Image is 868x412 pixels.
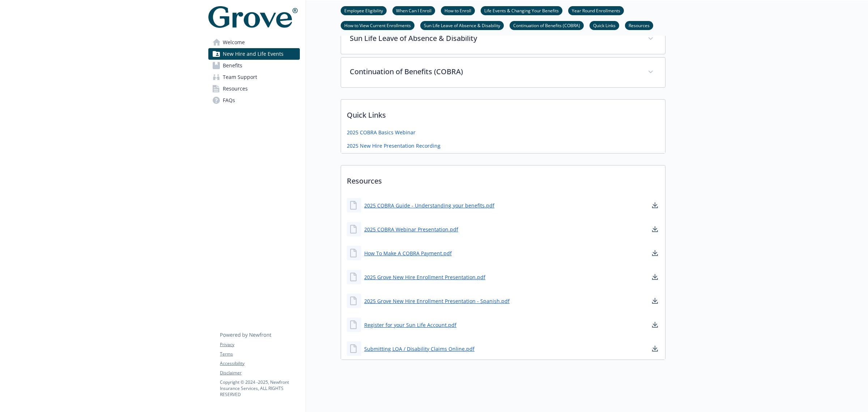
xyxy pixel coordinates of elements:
a: download document [651,201,659,210]
a: 2025 COBRA Guide - Understanding your benefits.pdf [364,202,494,209]
a: Team Support [208,71,300,83]
a: How to View Current Enrollments [341,22,414,29]
span: FAQs [223,94,235,106]
a: Continuation of Benefits (COBRA) [510,22,584,29]
p: Copyright © 2024 - 2025 , Newfront Insurance Services, ALL RIGHTS RESERVED [220,379,299,398]
p: Quick Links [341,100,665,126]
a: Submitting LOA / Disability Claims Online.pdf [364,345,475,353]
span: New Hire and Life Events [223,48,284,60]
a: Year Round Enrollments [568,7,624,14]
p: Sun Life Leave of Absence & Disability [350,33,639,44]
a: download document [651,249,659,257]
a: download document [651,320,659,329]
a: 2025 COBRA Webinar Presentation.pdf [364,226,458,233]
a: 2025 Grove New Hire Enrollment Presentation.pdf [364,273,485,281]
a: 2025 New Hire Presentation Recording [347,142,441,150]
a: Accessibility [220,360,299,367]
a: Resources [208,83,300,94]
p: Resources [341,165,665,192]
a: Quick Links [590,22,619,29]
a: New Hire and Life Events [208,48,300,60]
a: How To Make A COBRA Payment.pdf [364,249,452,257]
a: Resources [625,22,653,29]
a: download document [651,297,659,305]
a: Disclaimer [220,370,299,376]
p: Continuation of Benefits (COBRA) [350,66,639,77]
a: FAQs [208,94,300,106]
div: Sun Life Leave of Absence & Disability [341,24,665,54]
a: download document [651,225,659,234]
a: How to Enroll [441,7,475,14]
a: Welcome [208,37,300,48]
a: Sun Life Leave of Absence & Disability [420,22,504,29]
span: Resources [223,83,248,94]
a: Terms [220,351,299,357]
a: download document [651,344,659,353]
a: download document [651,273,659,281]
a: 2025 Grove New Hire Enrollment Presentation - Spanish.pdf [364,297,510,305]
span: Benefits [223,60,242,71]
a: Privacy [220,341,299,348]
div: Continuation of Benefits (COBRA) [341,58,665,87]
a: Register for your Sun Life Account.pdf [364,321,456,329]
a: Employee Eligibility [341,7,387,14]
a: 2025 COBRA Basics Webinar [347,129,416,136]
a: Benefits [208,60,300,71]
a: When Can I Enroll [392,7,435,14]
a: Life Events & Changing Your Benefits [481,7,562,14]
span: Team Support [223,71,257,83]
span: Welcome [223,37,245,48]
